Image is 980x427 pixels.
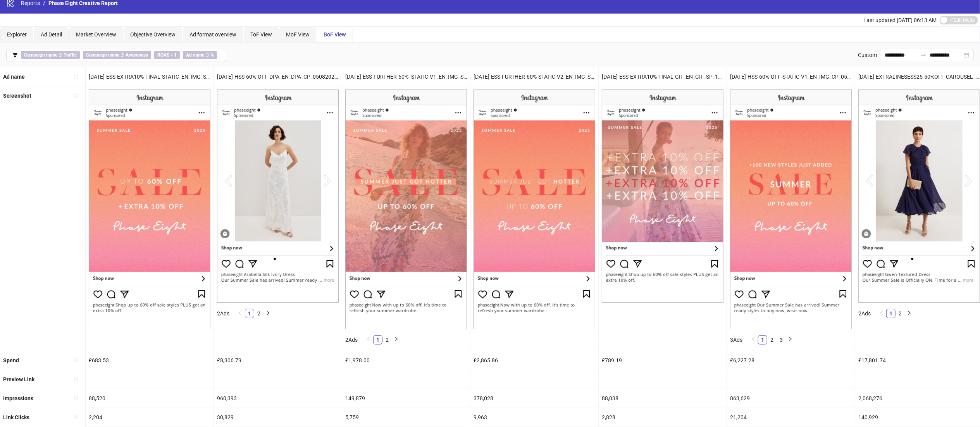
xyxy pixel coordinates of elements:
[863,17,937,23] span: Last updated [DATE] 06:13 AM
[157,52,169,58] b: ROAS
[3,395,33,401] b: Impressions
[920,52,927,58] span: swap-right
[183,51,217,59] span: ∋
[214,351,342,370] div: £8,306.79
[245,309,254,318] a: 1
[599,351,727,370] div: £789.19
[12,52,18,58] span: filter
[342,67,470,86] div: [DATE]-ESS-FURTHER-60%- STATIC-V1_EN_IMG_SP_01072025_F_CC_SC1_USP1_ESS25
[896,309,904,318] a: 2
[86,67,214,86] div: [DATE]-ESS-EXTRA10%-FINAL-STATIC_EN_IMG_SP_10072025_F_CC_SC5_USP1_ESS25
[286,31,310,38] span: MoF View
[727,408,855,427] div: 21,204
[64,52,77,58] b: Traffic
[788,337,793,341] span: right
[886,309,896,318] li: 1
[41,31,62,38] span: Ad Detail
[727,67,855,86] div: [DATE]-HSS-60%-OFF-STATIC-V1_EN_IMG_CP_05082025_F_CC_SC5_USP1_HSS25
[86,408,214,427] div: 2,204
[3,414,29,420] b: Link Clicks
[366,337,371,341] span: left
[73,376,79,382] span: sort-ascending
[602,90,723,303] img: Screenshot 6890592016306
[470,408,598,427] div: 9,963
[470,67,598,86] div: [DATE]-ESS-FURTHER-60%-STATIC-V2_EN_IMG_SP_01072025_F_CC_SC1_USP1_ESS25
[264,309,273,318] button: right
[727,351,855,370] div: £6,227.28
[383,336,391,344] a: 2
[751,337,756,341] span: left
[73,74,79,79] span: sort-ascending
[767,335,777,344] li: 2
[364,335,373,344] li: Previous Page
[214,389,342,408] div: 960,393
[905,309,914,318] li: Next Page
[777,335,786,344] li: 3
[324,31,346,38] span: BoF View
[154,51,180,59] span: >
[342,351,470,370] div: £1,978.00
[470,389,598,408] div: 378,028
[126,52,148,58] b: Awareness
[255,309,263,318] a: 2
[374,336,382,344] a: 1
[599,408,727,427] div: 2,828
[24,52,57,58] b: Campaign name
[210,52,214,58] b: %
[749,335,758,344] li: Previous Page
[858,90,980,303] img: Screenshot 6878411172106
[877,309,886,318] li: Previous Page
[394,337,399,341] span: right
[920,52,927,58] span: to
[86,52,119,58] b: Campaign name
[345,337,358,343] span: 2 Ads
[749,335,758,344] button: left
[189,31,236,38] span: Ad format overview
[73,357,79,363] span: sort-ascending
[786,335,795,344] button: right
[86,351,214,370] div: £683.53
[3,93,31,99] b: Screenshot
[83,51,151,59] span: ∌
[382,335,392,344] li: 2
[345,90,467,329] img: Screenshot 6884188931706
[250,31,272,38] span: ToF View
[730,90,852,329] img: Screenshot 6922389096306
[758,336,767,344] a: 1
[3,376,34,382] b: Preview Link
[238,311,243,315] span: left
[858,310,871,317] span: 2 Ads
[777,336,785,344] a: 3
[364,335,373,344] button: left
[3,74,25,80] b: Ad name
[264,309,273,318] li: Next Page
[217,90,339,303] img: Screenshot 6921746098906
[905,309,914,318] button: right
[86,389,214,408] div: 88,520
[73,93,79,98] span: sort-ascending
[342,389,470,408] div: 149,879
[879,311,884,315] span: left
[786,335,795,344] li: Next Page
[768,336,776,344] a: 2
[392,335,401,344] li: Next Page
[254,309,264,318] li: 2
[3,357,19,363] b: Spend
[599,389,727,408] div: 88,038
[214,408,342,427] div: 30,829
[89,90,210,329] img: Screenshot 6890592016506
[174,52,177,58] b: 1
[214,67,342,86] div: [DATE]-HSS-60%-OFF-DPA_EN_DPA_CP_05082025_F_CC_None_USP1_HSS25
[730,337,742,343] span: 3 Ads
[342,408,470,427] div: 5,759
[186,52,204,58] b: Ad name
[76,31,116,38] span: Market Overview
[21,51,80,59] span: ∌
[73,414,79,420] span: sort-ascending
[599,67,727,86] div: [DATE]-ESS-EXTRA10%-FINAL-GIF_EN_GIF_SP_10072025_F_CC_SC1_USP1_ESS25
[474,90,595,329] img: Screenshot 6884186925906
[727,389,855,408] div: 863,629
[7,31,27,38] span: Explorer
